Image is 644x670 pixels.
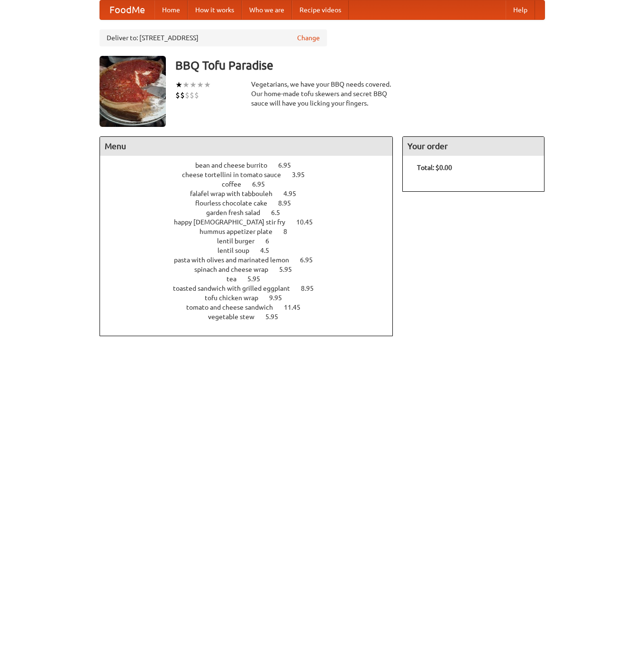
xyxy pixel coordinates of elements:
[283,228,297,235] span: 8
[284,304,310,311] span: 11.45
[265,313,288,321] span: 5.95
[154,0,188,19] a: Home
[296,218,322,226] span: 10.45
[206,209,270,216] span: garden fresh salad
[301,285,323,292] span: 8.95
[190,90,194,100] li: $
[195,161,277,169] span: bean and cheese burrito
[188,0,242,19] a: How it works
[292,0,349,19] a: Recipe videos
[174,218,295,226] span: happy [DEMOGRAPHIC_DATA] stir fry
[100,0,154,19] a: FoodMe
[195,199,277,207] span: flourless chocolate cake
[190,190,314,197] a: falafel wrap with tabbouleh 4.95
[222,180,282,188] a: coffee 6.95
[173,285,299,292] span: toasted sandwich with grilled eggplant
[208,313,296,321] a: vegetable stew 5.95
[195,161,308,169] a: bean and cheese burrito 6.95
[208,313,264,321] span: vegetable stew
[194,266,309,273] a: spinach and cheese wrap 5.95
[186,304,282,311] span: tomato and cheese sandwich
[218,247,287,254] a: lentil soup 4.5
[182,80,190,90] li: ★
[283,190,306,197] span: 4.95
[218,247,259,254] span: lentil soup
[174,256,299,264] span: pasta with olives and marinated lemon
[185,90,190,100] li: $
[100,29,327,46] div: Deliver to: [STREET_ADDRESS]
[190,190,282,197] span: falafel wrap with tabbouleh
[174,218,330,226] a: happy [DEMOGRAPHIC_DATA] stir fry 10.45
[190,80,197,90] li: ★
[403,137,544,156] h4: Your order
[197,80,204,90] li: ★
[292,171,314,179] span: 3.95
[217,237,287,245] a: lentil burger 6
[182,171,290,179] span: cheese tortellini in tomato sauce
[506,0,535,19] a: Help
[417,164,452,171] b: Total: $0.00
[186,304,318,311] a: tomato and cheese sandwich 11.45
[205,294,299,302] a: tofu chicken wrap 9.95
[194,90,199,100] li: $
[175,56,545,75] h3: BBQ Tofu Paradise
[278,161,300,169] span: 6.95
[247,275,270,283] span: 5.95
[279,266,301,273] span: 5.95
[252,180,274,188] span: 6.95
[200,228,282,235] span: hummus appetizer plate
[260,247,279,254] span: 4.5
[297,33,320,43] a: Change
[242,0,292,19] a: Who we are
[204,80,211,90] li: ★
[205,294,268,302] span: tofu chicken wrap
[206,209,298,216] a: garden fresh salad 6.5
[269,294,291,302] span: 9.95
[251,80,393,108] div: Vegetarians, we have your BBQ needs covered. Our home-made tofu skewers and secret BBQ sauce will...
[265,237,279,245] span: 6
[100,56,166,127] img: angular.jpg
[227,275,246,283] span: tea
[175,90,180,100] li: $
[200,228,305,235] a: hummus appetizer plate 8
[182,171,322,179] a: cheese tortellini in tomato sauce 3.95
[227,275,278,283] a: tea 5.95
[100,137,393,156] h4: Menu
[194,266,278,273] span: spinach and cheese wrap
[271,209,290,216] span: 6.5
[175,80,182,90] li: ★
[180,90,185,100] li: $
[222,180,251,188] span: coffee
[174,256,330,264] a: pasta with olives and marinated lemon 6.95
[278,199,300,207] span: 8.95
[217,237,264,245] span: lentil burger
[300,256,322,264] span: 6.95
[195,199,308,207] a: flourless chocolate cake 8.95
[173,285,331,292] a: toasted sandwich with grilled eggplant 8.95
